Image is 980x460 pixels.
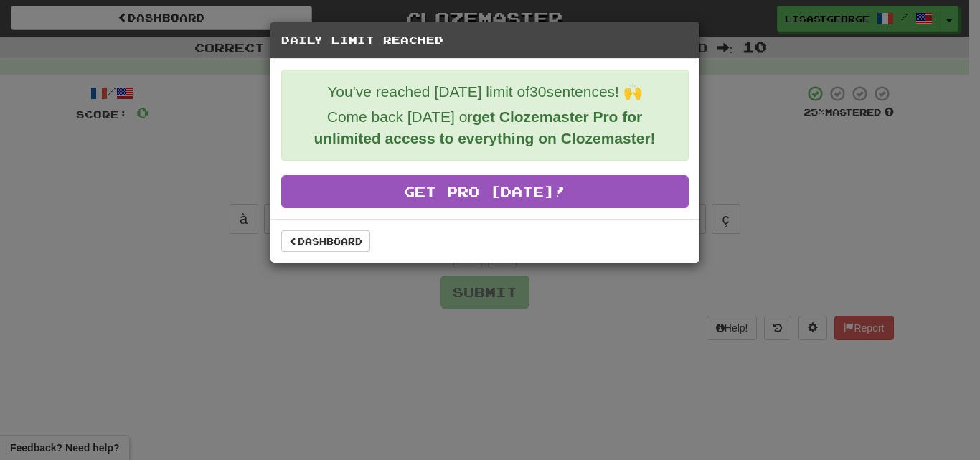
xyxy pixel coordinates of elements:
p: Come back [DATE] or [293,106,677,149]
strong: get Clozemaster Pro for unlimited access to everything on Clozemaster! [314,108,655,146]
a: Dashboard [281,230,370,252]
h5: Daily Limit Reached [281,33,689,47]
p: You've reached [DATE] limit of 30 sentences! 🙌 [293,81,677,103]
a: Get Pro [DATE]! [281,175,689,208]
